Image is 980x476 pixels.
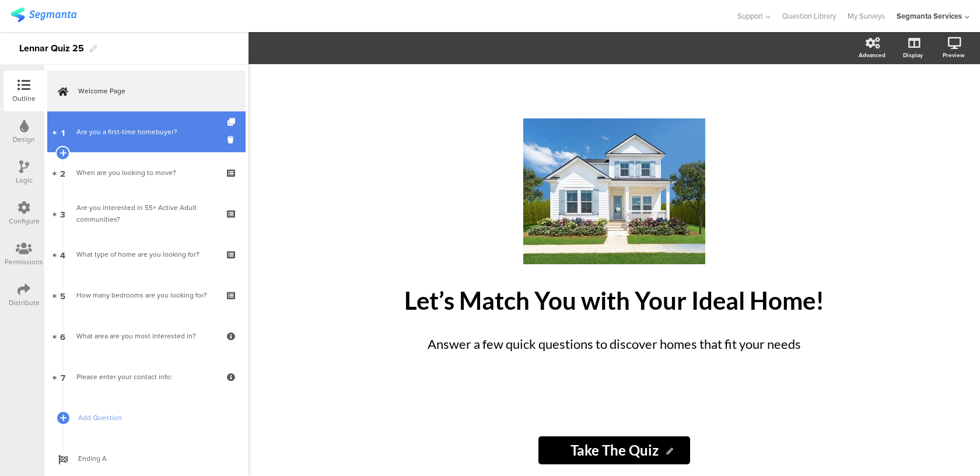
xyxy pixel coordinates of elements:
[78,412,228,423] span: Add Question
[10,8,76,22] img: segmanta logo
[78,85,228,97] span: Welcome Page
[76,167,216,178] div: When are you looking to move?
[60,166,65,179] span: 2
[903,51,923,60] div: Display
[13,134,35,145] div: Design
[16,175,33,185] div: Logic
[5,257,43,267] div: Permissions
[47,275,246,316] a: 5 How many bedrooms are you looking for?
[538,436,690,464] input: Start
[47,316,246,356] a: 6 What area are you most interested in?
[76,249,216,260] div: What type of home are you looking for?
[47,111,246,152] a: 1 Are you a first-time homebuyer?
[76,202,216,225] div: Are you interested in 55+ Active Adult communities?
[60,207,65,220] span: 3
[897,10,962,22] div: Segmanta Services
[60,248,65,261] span: 4
[76,371,216,383] div: Please enter your contact info:
[9,216,40,226] div: Configure
[47,356,246,397] a: 7 Please enter your contact info:
[47,193,246,234] a: 3 Are you interested in 55+ Active Adult communities?
[60,330,65,342] span: 6
[943,51,965,60] div: Preview
[47,152,246,193] a: 2 When are you looking to move?
[228,134,237,145] i: Delete
[61,125,65,138] span: 1
[61,370,65,383] span: 7
[60,289,65,302] span: 5
[9,297,40,308] div: Distribute
[76,330,216,342] div: What area are you most interested in?
[12,93,36,104] div: Outline
[78,453,228,464] span: Ending A
[19,39,84,58] div: Lennar Quiz 25
[47,71,246,111] a: Welcome Page
[76,289,216,301] div: How many bedrooms are you looking for?
[228,118,237,126] i: Duplicate
[47,234,246,275] a: 4 What type of home are you looking for?
[410,334,818,353] p: Answer a few quick questions to discover homes that fit your needs
[859,51,885,60] div: Advanced
[76,126,216,138] div: Are you a first-time homebuyer?
[737,10,763,22] span: Support
[398,286,830,315] p: Let’s Match You with Your Ideal Home!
